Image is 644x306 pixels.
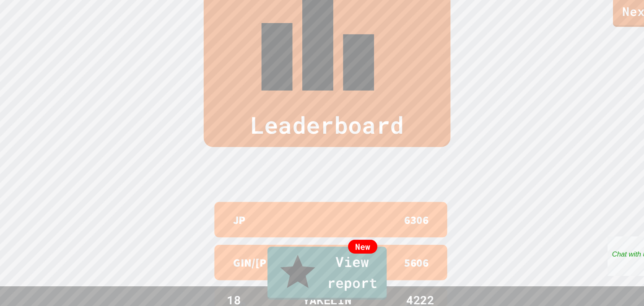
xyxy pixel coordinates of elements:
a: View report [268,245,376,293]
iframe: chat widget [609,272,636,298]
a: Next [579,21,623,47]
p: JP [237,213,249,228]
p: 6306 [392,213,413,228]
iframe: chat widget [574,236,636,272]
div: New [341,239,367,252]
